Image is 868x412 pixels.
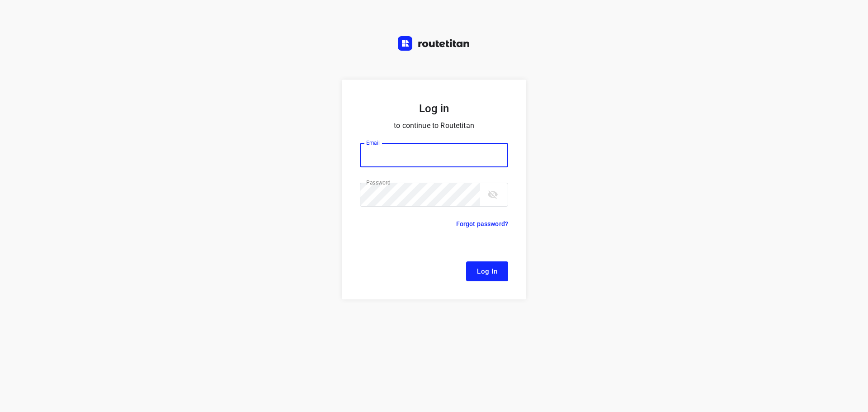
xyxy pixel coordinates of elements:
button: Log In [466,261,508,281]
button: toggle password visibility [484,185,502,204]
p: to continue to Routetitan [360,119,508,132]
span: Log In [477,265,497,277]
img: Routetitan [398,36,470,51]
h5: Log in [360,101,508,116]
p: Forgot password? [456,218,508,229]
